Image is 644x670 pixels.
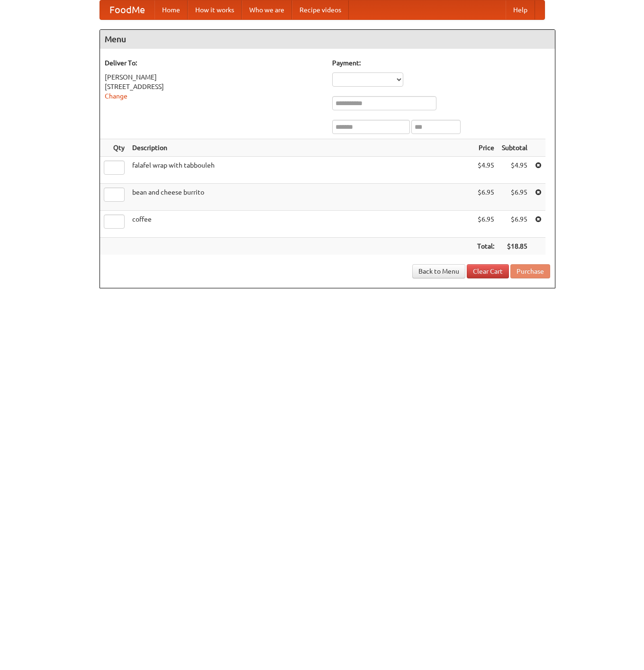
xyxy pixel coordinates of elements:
[473,211,498,238] td: $6.95
[128,184,473,211] td: bean and cheese burrito
[105,82,323,91] div: [STREET_ADDRESS]
[498,238,531,255] th: $18.85
[498,211,531,238] td: $6.95
[128,139,473,157] th: Description
[498,184,531,211] td: $6.95
[105,58,323,68] h5: Deliver To:
[128,211,473,238] td: coffee
[506,0,535,19] a: Help
[473,139,498,157] th: Price
[154,0,188,19] a: Home
[473,238,498,255] th: Total:
[188,0,242,19] a: How it works
[292,0,349,19] a: Recipe videos
[498,157,531,184] td: $4.95
[473,184,498,211] td: $6.95
[100,139,128,157] th: Qty
[473,157,498,184] td: $4.95
[467,264,509,278] a: Clear Cart
[498,139,531,157] th: Subtotal
[128,157,473,184] td: falafel wrap with tabbouleh
[332,58,550,68] h5: Payment:
[412,264,465,278] a: Back to Menu
[242,0,292,19] a: Who we are
[105,92,127,100] a: Change
[510,264,550,278] button: Purchase
[100,0,154,19] a: FoodMe
[105,72,323,82] div: [PERSON_NAME]
[100,30,555,49] h4: Menu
